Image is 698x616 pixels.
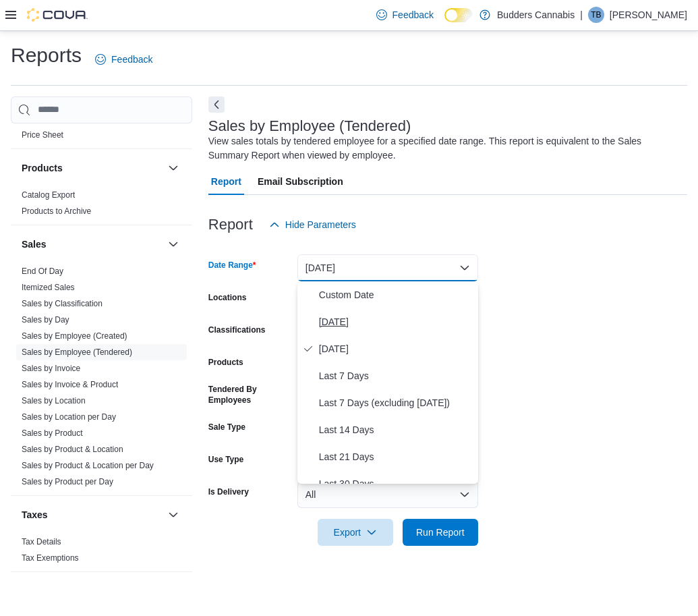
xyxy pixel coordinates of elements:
[22,364,80,373] a: Sales by Invoice
[580,7,583,23] p: |
[258,168,343,195] span: Email Subscription
[165,160,181,176] button: Products
[497,7,575,23] p: Budders Cannabis
[22,508,48,522] h3: Taxes
[22,266,63,277] span: End Of Day
[403,519,478,546] button: Run Report
[444,22,445,23] span: Dark Mode
[318,519,393,546] button: Export
[22,461,154,470] a: Sales by Product & Location per Day
[22,282,75,293] span: Itemized Sales
[208,118,411,134] h3: Sales by Employee (Tendered)
[22,190,75,200] span: Catalog Export
[208,384,292,405] label: Tendered By Employees
[22,130,63,140] span: Price Sheet
[22,363,80,374] span: Sales by Invoice
[22,380,118,389] a: Sales by Invoice & Product
[208,486,249,497] label: Is Delivery
[208,292,247,303] label: Locations
[319,476,473,492] span: Last 30 Days
[297,481,478,508] button: All
[297,281,478,484] div: Select listbox
[11,263,192,495] div: Sales
[22,283,75,292] a: Itemized Sales
[22,553,79,563] span: Tax Exemptions
[319,368,473,384] span: Last 7 Days
[22,444,123,455] span: Sales by Product & Location
[371,1,439,28] a: Feedback
[444,8,473,22] input: Dark Mode
[22,237,163,251] button: Sales
[208,96,225,113] button: Next
[22,206,91,216] a: Products to Archive
[22,553,79,563] a: Tax Exemptions
[208,260,256,271] label: Date Range
[22,445,123,454] a: Sales by Product & Location
[588,7,604,23] div: Trevor Bell
[392,8,434,22] span: Feedback
[22,396,86,405] a: Sales by Location
[90,46,158,73] a: Feedback
[22,267,63,276] a: End Of Day
[22,347,132,357] a: Sales by Employee (Tendered)
[11,534,192,571] div: Taxes
[22,537,61,547] a: Tax Details
[319,422,473,438] span: Last 14 Days
[208,325,266,335] label: Classifications
[111,53,152,66] span: Feedback
[208,454,243,465] label: Use Type
[22,130,63,140] a: Price Sheet
[211,168,241,195] span: Report
[319,287,473,303] span: Custom Date
[208,134,680,163] div: View sales totals by tendered employee for a specified date range. This report is equivalent to t...
[22,428,83,438] a: Sales by Product
[11,187,192,225] div: Products
[319,341,473,357] span: [DATE]
[22,314,69,325] span: Sales by Day
[208,422,245,432] label: Sale Type
[297,254,478,281] button: [DATE]
[22,315,69,325] a: Sales by Day
[22,428,83,439] span: Sales by Product
[22,161,163,175] button: Products
[264,211,361,238] button: Hide Parameters
[22,379,118,390] span: Sales by Invoice & Product
[22,412,116,422] a: Sales by Location per Day
[22,412,116,422] span: Sales by Location per Day
[22,161,63,175] h3: Products
[22,460,154,471] span: Sales by Product & Location per Day
[22,299,103,308] a: Sales by Classification
[27,8,88,22] img: Cova
[208,217,253,233] h3: Report
[11,42,82,69] h1: Reports
[610,7,687,23] p: [PERSON_NAME]
[22,476,113,487] span: Sales by Product per Day
[22,206,91,217] span: Products to Archive
[22,395,86,406] span: Sales by Location
[416,526,465,539] span: Run Report
[326,519,385,546] span: Export
[319,449,473,465] span: Last 21 Days
[11,127,192,148] div: Pricing
[165,236,181,252] button: Sales
[319,314,473,330] span: [DATE]
[22,347,132,358] span: Sales by Employee (Tendered)
[591,7,601,23] span: TB
[22,331,127,341] a: Sales by Employee (Created)
[22,190,75,200] a: Catalog Export
[22,536,61,547] span: Tax Details
[285,218,356,231] span: Hide Parameters
[22,331,127,341] span: Sales by Employee (Created)
[22,508,163,522] button: Taxes
[22,298,103,309] span: Sales by Classification
[319,395,473,411] span: Last 7 Days (excluding [DATE])
[22,477,113,486] a: Sales by Product per Day
[22,237,47,251] h3: Sales
[208,357,243,368] label: Products
[165,507,181,523] button: Taxes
